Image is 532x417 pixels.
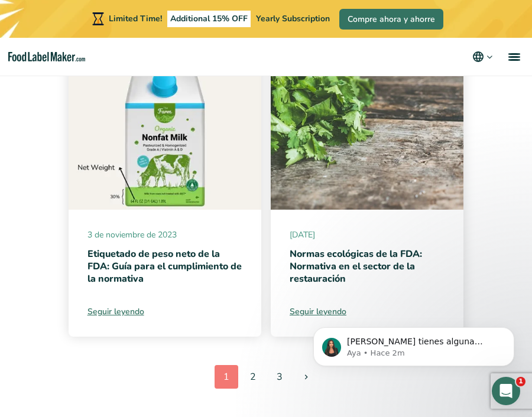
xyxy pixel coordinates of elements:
[492,377,520,405] iframe: Intercom live chat
[256,13,330,24] span: Yearly Subscription
[87,229,242,241] span: 3 de noviembre de 2023
[241,365,265,389] a: 2
[339,9,443,30] a: Compre ahora y ahorre
[167,11,251,27] span: Additional 15% OFF
[290,305,445,318] a: Seguir leyendo
[215,365,238,389] span: 1
[290,247,422,285] a: Normas ecológicas de la FDA: Normativa en el sector de la restauración
[290,229,445,241] span: [DATE]
[268,365,291,389] a: 3
[271,47,463,210] img: Perejil verde sobre una mesa de madera
[87,305,242,318] a: Seguir leyendo
[494,38,532,76] a: menu
[109,13,162,24] span: Limited Time!
[87,247,242,285] a: Etiquetado de peso neto de la FDA: Guía para el cumplimiento de la normativa
[296,302,532,385] iframe: Intercom notifications mensaje
[516,377,525,386] span: 1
